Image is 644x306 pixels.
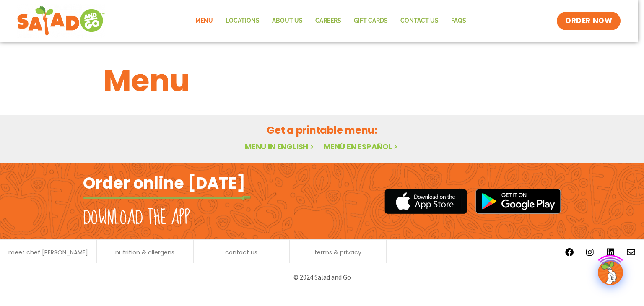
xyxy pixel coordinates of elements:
a: GIFT CARDS [348,11,394,31]
a: Menu in English [245,141,315,152]
a: Contact Us [394,11,445,31]
a: terms & privacy [314,249,361,255]
h2: Order online [DATE] [83,173,245,193]
a: ORDER NOW [557,12,621,30]
a: Locations [219,11,266,31]
a: Menu [189,11,219,31]
p: © 2024 Salad and Go [87,272,557,283]
a: Careers [309,11,348,31]
a: FAQs [445,11,473,31]
a: nutrition & allergens [115,249,174,255]
img: google_play [475,189,561,214]
span: ORDER NOW [565,16,612,26]
nav: Menu [189,11,473,31]
img: appstore [384,188,467,215]
a: About Us [266,11,309,31]
a: meet chef [PERSON_NAME] [8,249,88,255]
a: Menú en español [324,141,399,152]
a: contact us [225,249,257,255]
h2: Get a printable menu: [104,123,540,137]
img: fork [83,196,251,200]
img: new-SAG-logo-768×292 [17,4,105,38]
h1: Menu [104,58,540,103]
h2: Download the app [83,206,190,230]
